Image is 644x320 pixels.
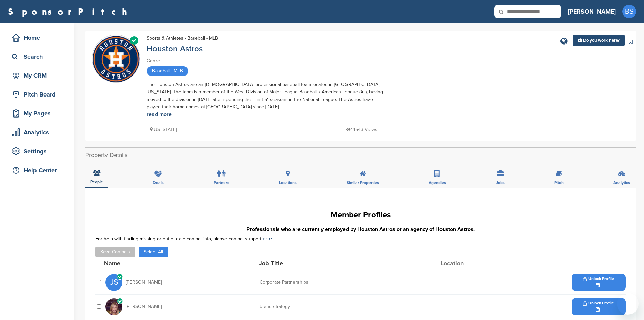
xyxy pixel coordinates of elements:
[617,293,639,315] iframe: Button to launch messaging window
[279,180,297,185] span: Locations
[7,125,68,140] a: Analytics
[10,69,68,82] div: My CRM
[104,260,178,266] div: Name
[126,280,162,285] span: [PERSON_NAME]
[147,111,172,118] a: read more
[440,260,491,266] div: Location
[105,295,626,319] a: 0 oseuubwebg3al6f2pewpuq44v3lfd5y2puy1uqo4exao93wutws8zny9u75aecxh0metnpnvdqsm?1416946622 [PERSON...
[7,87,68,102] a: Pitch Board
[7,68,68,83] a: My CRM
[573,35,625,46] a: Do you work here?
[147,44,203,54] a: Houston Astros
[126,304,162,309] span: [PERSON_NAME]
[7,30,68,45] a: Home
[568,7,616,16] h3: [PERSON_NAME]
[105,270,626,294] a: JS [PERSON_NAME] Corporate Partnerships Unlock Profile
[429,180,446,185] span: Agencies
[10,145,68,157] div: Settings
[259,260,360,266] div: Job Title
[583,277,614,281] span: Unlock Profile
[7,163,68,178] a: Help Center
[153,180,164,185] span: Deals
[346,125,377,134] p: 14543 Views
[10,164,68,176] div: Help Center
[583,301,614,306] span: Unlock Profile
[147,57,383,65] div: Genre
[147,81,383,119] div: The Houston Astros are an [DEMOGRAPHIC_DATA] professional baseball team located in [GEOGRAPHIC_DA...
[95,225,626,233] h3: Professionals who are currently employed by Houston Astros or an agency of Houston Astros.
[10,126,68,138] div: Analytics
[105,298,122,315] img: 0 oseuubwebg3al6f2pewpuq44v3lfd5y2puy1uqo4exao93wutws8zny9u75aecxh0metnpnvdqsm?1416946622
[622,5,636,18] span: BS
[347,180,379,185] span: Similar Properties
[150,125,177,134] p: [US_STATE]
[8,7,132,16] a: SponsorPitch
[90,180,103,184] span: People
[7,144,68,159] a: Settings
[10,50,68,63] div: Search
[10,107,68,120] div: My Pages
[85,151,636,160] h2: Property Details
[496,180,505,185] span: Jobs
[261,235,272,242] a: here
[92,35,140,83] img: Sponsorpitch & Houston Astros
[7,49,68,64] a: Search
[139,247,168,257] button: Select All
[147,35,218,42] div: Sports & Athletes - Baseball - MLB
[95,236,626,241] div: For help with finding missing or out-of-date contact info, please contact support .
[260,304,361,309] div: brand strategy
[147,66,188,76] span: Baseball - MLB
[554,180,564,185] span: Pitch
[7,106,68,121] a: My Pages
[583,38,620,43] span: Do you work here?
[613,180,630,185] span: Analytics
[105,274,122,291] span: JS
[95,209,626,221] h1: Member Profiles
[95,247,135,257] button: Save Contacts
[568,4,616,19] a: [PERSON_NAME]
[260,280,361,285] div: Corporate Partnerships
[10,31,68,44] div: Home
[214,180,229,185] span: Partners
[10,88,68,101] div: Pitch Board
